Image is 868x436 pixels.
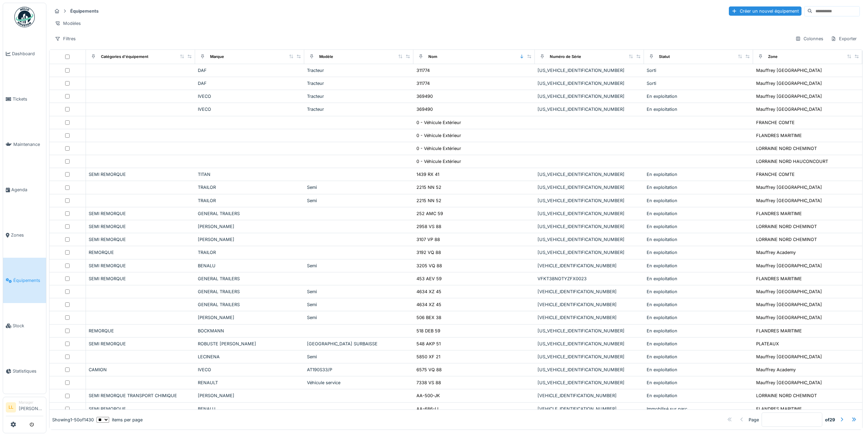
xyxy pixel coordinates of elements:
[416,379,441,386] div: 7338 VS 88
[647,275,750,282] div: En exploitation
[756,132,802,139] div: FLANDRES MARITIME
[416,197,441,204] div: 2215 NN 52
[307,197,411,204] div: Semi
[307,341,411,347] div: [GEOGRAPHIC_DATA] SURBAISSE
[3,212,46,258] a: Zones
[198,210,301,217] div: GENERAL TRAILERS
[3,303,46,348] a: Stock
[659,54,670,60] div: Statut
[647,301,750,308] div: En exploitation
[756,366,796,373] div: Mauffrey Academy
[647,392,750,399] div: En exploitation
[89,171,192,178] div: SEMI REMORQUE
[416,93,433,100] div: 369490
[52,417,94,423] div: Showing 1 - 50 of 1430
[198,341,301,347] div: ROBUSTE [PERSON_NAME]
[729,6,801,16] div: Créer un nouvel équipement
[756,341,779,347] div: PLATEAUX
[538,67,641,74] div: [US_VEHICLE_IDENTIFICATION_NUMBER]
[307,93,411,100] div: Tracteur
[756,288,822,295] div: Mauffrey [GEOGRAPHIC_DATA]
[647,223,750,230] div: En exploitation
[756,406,802,412] div: FLANDRES MARITIME
[828,34,860,44] div: Exporter
[538,341,641,347] div: [US_VEHICLE_IDENTIFICATION_NUMBER]
[198,354,301,360] div: LECINENA
[416,223,441,230] div: 2958 VS 88
[13,141,43,148] span: Maintenance
[647,210,750,217] div: En exploitation
[825,417,835,423] strong: of 29
[3,348,46,394] a: Statistiques
[647,80,750,87] div: Sorti
[538,314,641,321] div: [VEHICLE_IDENTIFICATION_NUMBER]
[416,210,443,217] div: 252 AMC 59
[538,354,641,360] div: [US_VEHICLE_IDENTIFICATION_NUMBER]
[307,314,411,321] div: Semi
[647,184,750,191] div: En exploitation
[3,76,46,122] a: Tickets
[756,262,822,269] div: Mauffrey [GEOGRAPHIC_DATA]
[3,31,46,76] a: Dashboard
[756,379,822,386] div: Mauffrey [GEOGRAPHIC_DATA]
[538,80,641,87] div: [US_VEHICLE_IDENTIFICATION_NUMBER]
[97,417,143,423] div: items per page
[3,167,46,212] a: Agenda
[647,328,750,334] div: En exploitation
[416,171,439,178] div: 1439 RX 41
[756,184,822,191] div: Mauffrey [GEOGRAPHIC_DATA]
[647,106,750,112] div: En exploitation
[198,262,301,269] div: BENALU
[13,277,43,284] span: Équipements
[538,223,641,230] div: [US_VEHICLE_IDENTIFICATION_NUMBER]
[756,354,822,360] div: Mauffrey [GEOGRAPHIC_DATA]
[416,262,442,269] div: 3205 VQ 88
[768,54,778,60] div: Zone
[647,171,750,178] div: En exploitation
[52,34,79,44] div: Filtres
[89,223,192,230] div: SEMI REMORQUE
[647,236,750,243] div: En exploitation
[538,392,641,399] div: [VEHICLE_IDENTIFICATION_NUMBER]
[12,50,43,57] span: Dashboard
[89,328,192,334] div: REMORQUE
[89,406,192,412] div: SEMI REMORQUE
[416,132,461,139] div: 0 - Véhicule Extérieur
[198,67,301,74] div: DAF
[198,366,301,373] div: IVECO
[416,236,440,243] div: 3107 VP 88
[647,354,750,360] div: En exploitation
[19,400,43,405] div: Manager
[416,80,430,87] div: 311774
[416,354,440,360] div: 5850 XF 21
[13,368,43,374] span: Statistiques
[198,249,301,256] div: TRAILOR
[416,145,461,152] div: 0 - Véhicule Extérieur
[647,197,750,204] div: En exploitation
[749,417,759,423] div: Page
[198,171,301,178] div: TITAN
[89,236,192,243] div: SEMI REMORQUE
[416,392,440,399] div: AA-500-JK
[319,54,333,60] div: Modèle
[756,328,802,334] div: FLANDRES MARITIME
[6,402,16,412] li: LL
[538,106,641,112] div: [US_VEHICLE_IDENTIFICATION_NUMBER]
[756,249,796,256] div: Mauffrey Academy
[198,406,301,412] div: BENALU
[198,301,301,308] div: GENERAL TRAILERS
[756,223,817,230] div: LORRAINE NORD CHEMINOT
[416,106,433,112] div: 369490
[89,210,192,217] div: SEMI REMORQUE
[756,236,817,243] div: LORRAINE NORD CHEMINOT
[14,7,35,27] img: Badge_color-CXgf-gQk.svg
[538,379,641,386] div: [US_VEHICLE_IDENTIFICATION_NUMBER]
[198,392,301,399] div: [PERSON_NAME]
[198,197,301,204] div: TRAILOR
[307,67,411,74] div: Tracteur
[647,366,750,373] div: En exploitation
[416,288,441,295] div: 4634 XZ 45
[756,197,822,204] div: Mauffrey [GEOGRAPHIC_DATA]
[416,158,461,165] div: 0 - Véhicule Extérieur
[89,275,192,282] div: SEMI REMORQUE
